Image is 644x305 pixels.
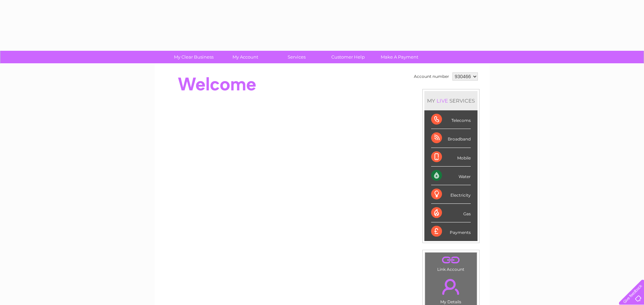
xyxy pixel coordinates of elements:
a: . [427,275,475,299]
div: Electricity [431,185,471,204]
a: Services [269,51,325,63]
div: Broadband [431,129,471,148]
a: . [427,254,475,266]
div: Water [431,167,471,185]
div: Mobile [431,148,471,167]
a: My Account [217,51,273,63]
a: Make A Payment [372,51,427,63]
div: LIVE [435,97,449,104]
div: MY SERVICES [424,91,478,110]
a: Customer Help [320,51,376,63]
td: Link Account [425,252,477,274]
div: Gas [431,204,471,222]
div: Telecoms [431,110,471,129]
td: Account number [412,71,451,82]
a: My Clear Business [166,51,222,63]
div: Payments [431,222,471,241]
